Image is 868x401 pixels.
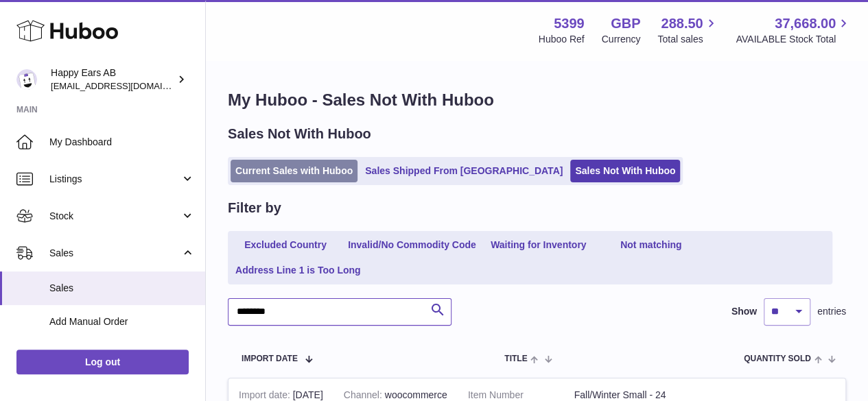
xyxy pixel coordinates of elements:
strong: 5399 [554,14,585,33]
a: Address Line 1 is Too Long [231,259,366,282]
div: Currency [602,33,641,46]
a: Waiting for Inventory [484,234,594,256]
h2: Sales Not With Huboo [228,125,371,143]
span: My Dashboard [49,136,195,149]
span: Title [504,354,527,363]
span: Add Manual Order [49,315,195,328]
a: Not matching [596,234,706,256]
div: Huboo Ref [539,33,585,46]
span: Sales [49,282,195,295]
span: Total sales [657,33,718,46]
a: Current Sales with Huboo [231,160,357,182]
h1: My Huboo - Sales Not With Huboo [228,89,846,111]
img: internalAdmin-5399@internal.huboo.com [16,69,37,90]
a: Log out [16,350,189,374]
span: 288.50 [661,14,703,33]
a: Sales Not With Huboo [570,160,680,182]
h2: Filter by [228,199,281,217]
span: Stock [49,210,180,223]
a: Invalid/No Commodity Code [343,234,481,256]
label: Show [731,305,757,318]
div: Happy Ears AB [51,66,174,93]
span: Listings [49,173,180,186]
a: Excluded Country [231,234,340,256]
span: AVAILABLE Stock Total [736,33,852,46]
span: Quantity Sold [744,354,811,363]
a: 288.50 Total sales [657,14,718,46]
span: [EMAIL_ADDRESS][DOMAIN_NAME] [51,80,202,91]
span: 37,668.00 [775,14,836,33]
a: Sales Shipped From [GEOGRAPHIC_DATA] [360,160,567,182]
span: entries [817,305,846,318]
strong: GBP [611,14,640,33]
span: Import date [242,354,298,363]
a: 37,668.00 AVAILABLE Stock Total [736,14,852,46]
span: Sales [49,247,180,260]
